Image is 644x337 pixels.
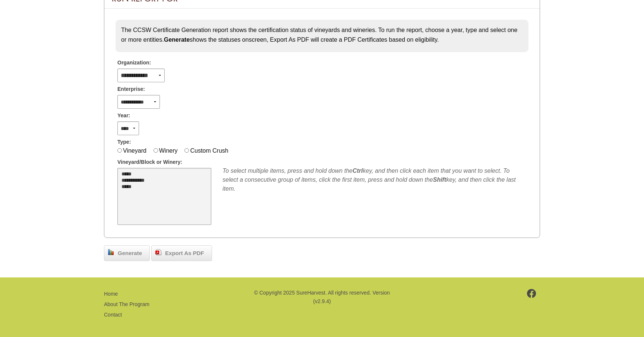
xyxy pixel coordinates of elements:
[104,245,150,261] a: Generate
[117,59,151,67] span: Organization:
[117,112,130,120] span: Year:
[190,147,228,154] label: Custom Crush
[114,249,146,258] span: Generate
[104,312,122,318] a: Contact
[353,168,363,174] b: Ctrl
[155,249,161,255] img: doc_pdf.png
[161,249,208,258] span: Export As PDF
[117,138,131,146] span: Type:
[222,166,527,193] div: To select multiple items, press and hold down the key, and then click each item that you want to ...
[108,249,114,255] img: chart_bar.png
[123,147,146,154] label: Vineyard
[104,291,118,297] a: Home
[159,147,178,154] label: Winery
[117,158,182,166] span: Vineyard/Block or Winery:
[253,289,391,305] p: © Copyright 2025 SureHarvest. All rights reserved. Version (v2.9.4)
[121,25,523,44] p: The CCSW Certificate Generation report shows the certification status of vineyards and wineries. ...
[164,36,190,43] strong: Generate
[117,85,145,93] span: Enterprise:
[433,177,446,183] b: Shift
[151,245,212,261] a: Export As PDF
[104,301,149,307] a: About The Program
[527,289,536,298] img: footer-facebook.png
